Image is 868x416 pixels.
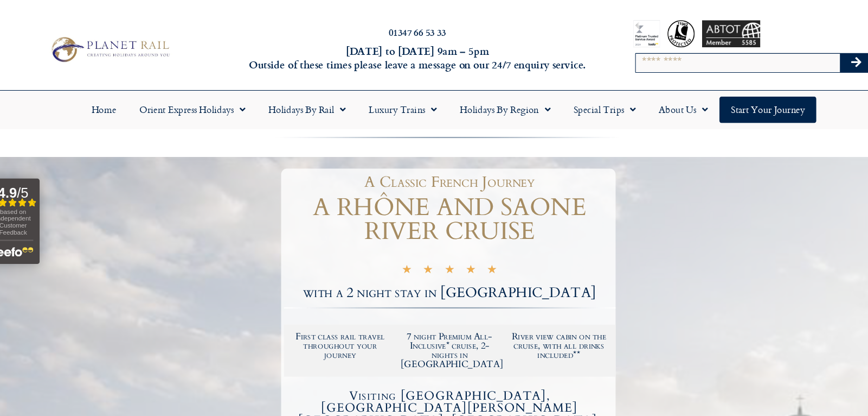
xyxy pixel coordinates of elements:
h2: River view cabin on the cruise, with all drinks included** [492,312,584,338]
a: Luxury Trains [349,91,434,116]
h1: A Classic French Journey [285,164,586,178]
i: ★ [390,249,400,261]
i: ★ [471,249,480,261]
nav: Menu [5,91,863,116]
button: Search [802,51,834,68]
a: About Us [621,91,689,116]
i: ★ [430,249,440,261]
a: 01347 66 53 33 [378,24,432,36]
a: Special Trips [541,91,621,116]
h2: 7 night Premium All-Inclusive* cruise, 2-nights in [GEOGRAPHIC_DATA] [389,312,481,347]
i: ★ [451,249,460,261]
a: Holidays by Region [434,91,541,116]
h1: A RHÔNE AND SAONE RIVER CRUISE [280,184,591,229]
h6: [DATE] to [DATE] 9am – 5pm Outside of these times please leave a message on our 24/7 enquiry serv... [234,42,576,67]
a: Holidays by Rail [254,91,349,116]
a: Home [88,91,133,116]
a: Orient Express Holidays [133,91,254,116]
a: Start your Journey [689,91,780,116]
img: Planet Rail Train Holidays Logo [56,32,176,61]
h2: First class rail travel throughout your journey [287,312,379,338]
i: ★ [410,249,420,261]
div: 5/5 [390,247,480,261]
h2: with a 2 night stay in [GEOGRAPHIC_DATA] [280,269,591,282]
